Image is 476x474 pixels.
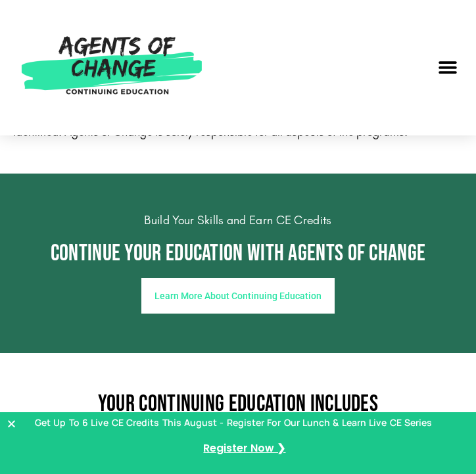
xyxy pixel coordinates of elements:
[141,278,335,314] a: Learn More About Continuing Education
[155,291,321,300] span: Learn More About Continuing Education
[433,53,463,83] div: Menu Toggle
[7,419,469,429] button: Close Banner
[39,213,437,228] h4: Build Your Skills and Earn CE Credits
[203,439,285,458] a: Register Now ❯
[39,242,437,265] h2: Continue Your Education with Agents of Change
[35,416,432,429] p: Get Up To 6 Live CE Credits This August - Register For Our Lunch & Learn Live CE Series
[7,392,469,415] h2: Your Continuing Education Includes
